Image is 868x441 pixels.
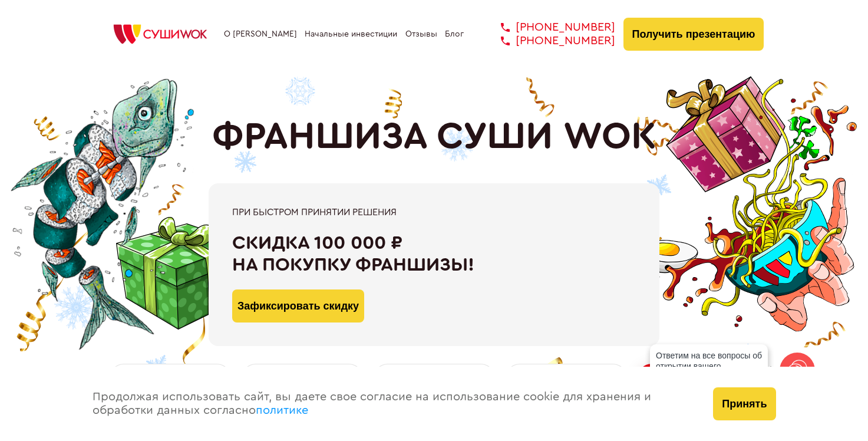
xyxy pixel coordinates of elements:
[405,29,437,39] a: Отзывы
[305,29,397,39] a: Начальные инвестиции
[623,18,764,51] button: Получить презентацию
[81,367,702,441] div: Продолжая использовать сайт, вы даете свое согласие на использование cookie для хранения и обрабо...
[224,29,297,39] a: О [PERSON_NAME]
[445,29,464,39] a: Блог
[212,115,656,159] h1: ФРАНШИЗА СУШИ WOK
[713,387,775,420] button: Принять
[104,21,216,47] img: СУШИWOK
[232,232,636,276] div: Скидка 100 000 ₽ на покупку франшизы!
[232,207,636,218] div: При быстром принятии решения
[483,21,615,34] a: [PHONE_NUMBER]
[483,34,615,48] a: [PHONE_NUMBER]
[650,344,768,388] div: Ответим на все вопросы об открытии вашего [PERSON_NAME]!
[256,404,308,416] a: политике
[232,289,364,322] button: Зафиксировать скидку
